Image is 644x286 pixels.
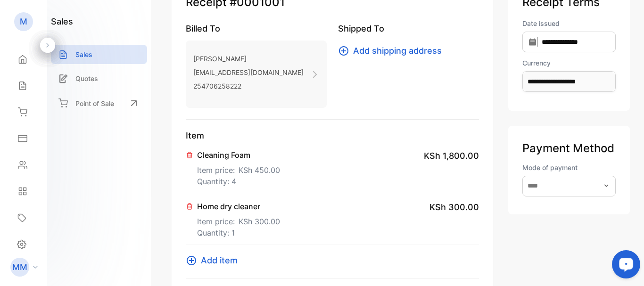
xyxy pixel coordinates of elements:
p: Home dry cleaner [197,201,280,212]
p: Quantity: 1 [197,227,280,238]
button: Add item [186,254,243,267]
h1: sales [51,15,73,28]
a: Point of Sale [51,93,147,114]
label: Mode of payment [522,163,616,172]
label: Date issued [522,18,616,28]
span: Add shipping address [353,44,442,57]
button: Add shipping address [338,44,447,57]
p: Quotes [75,74,98,83]
a: Quotes [51,69,147,88]
span: Add item [201,254,238,267]
p: Sales [75,49,92,59]
p: Item [186,129,479,142]
a: Sales [51,45,147,64]
p: Cleaning Foam [197,149,280,161]
label: Currency [522,58,616,68]
p: Point of Sale [75,98,114,108]
p: Billed To [186,22,327,35]
iframe: LiveChat chat widget [604,246,644,286]
p: [PERSON_NAME] [193,52,304,65]
p: Shipped To [338,22,479,35]
span: KSh 300.00 [429,201,479,213]
p: [EMAIL_ADDRESS][DOMAIN_NAME] [193,65,304,79]
p: MM [12,261,27,273]
p: M [20,16,27,28]
p: Item price: [197,161,280,176]
p: Payment Method [522,140,616,157]
p: 254706258222 [193,79,304,93]
span: KSh 1,800.00 [424,149,479,162]
p: Quantity: 4 [197,176,280,187]
p: Item price: [197,212,280,227]
span: KSh 300.00 [239,216,280,227]
span: KSh 450.00 [239,164,280,176]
